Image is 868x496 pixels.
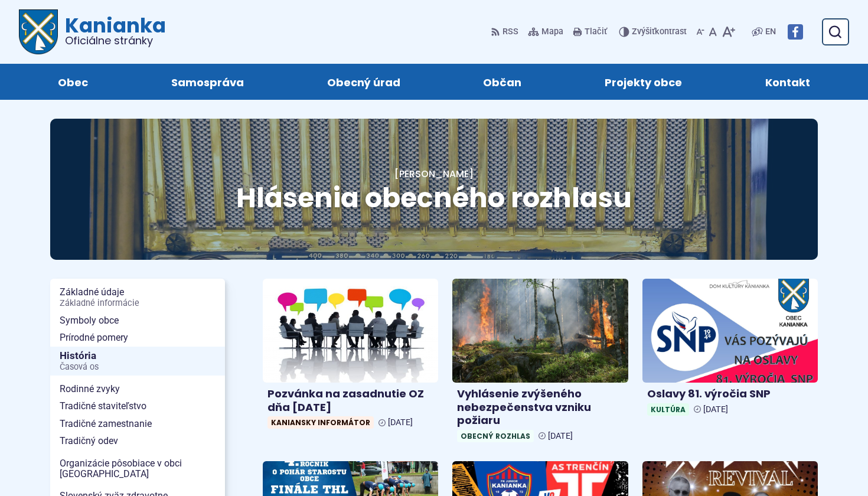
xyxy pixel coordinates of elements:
span: [DATE] [548,431,573,441]
a: [PERSON_NAME] [394,167,474,181]
span: EN [765,25,776,39]
a: Rodinné zvyky [50,380,225,398]
span: Časová os [60,363,216,372]
a: Pozvánka na zasadnutie OZ dňa [DATE] Kaniansky informátor [DATE] [263,279,438,433]
a: Oslavy 81. výročia SNP Kultúra [DATE] [642,279,818,420]
h4: Pozvánka na zasadnutie OZ dňa [DATE] [267,387,433,414]
button: Tlačiť [570,19,609,44]
span: História [60,347,216,376]
h4: Oslavy 81. výročia SNP [647,387,813,401]
span: Oficiálne stránky [65,35,166,46]
span: Hlásenia obecného rozhlasu [236,179,632,217]
span: Rodinné zvyky [60,380,216,398]
a: Základné údajeZákladné informácie [50,283,225,311]
a: Občan [453,64,552,100]
h4: Vyhlásenie zvýšeného nebezpečenstva vzniku požiaru [457,387,623,428]
a: Tradičný odev [50,432,225,450]
span: Organizácie pôsobiace v obci [GEOGRAPHIC_DATA] [60,455,216,482]
a: Obec [28,64,118,100]
span: [DATE] [388,417,413,428]
a: Projekty obce [575,64,712,100]
a: EN [763,25,778,39]
a: Kontakt [735,64,840,100]
span: Kanianka [58,15,166,46]
a: Samospráva [142,64,274,100]
span: Obec [58,64,88,100]
a: Logo Kanianka, prejsť na domovskú stránku. [19,9,166,54]
a: HistóriaČasová os [50,347,225,376]
a: Mapa [526,19,566,44]
span: Obecný rozhlas [457,430,534,442]
img: Prejsť na Facebook stránku [788,24,803,40]
a: Vyhlásenie zvýšeného nebezpečenstva vzniku požiaru Obecný rozhlas [DATE] [452,279,628,446]
span: Tradičné staviteľstvo [60,397,216,415]
span: Mapa [541,25,563,39]
span: kontrast [632,27,687,37]
span: Základné údaje [60,283,216,311]
span: Symboly obce [60,312,216,329]
span: Občan [483,64,521,100]
span: Kultúra [647,403,689,416]
span: Tradičné zamestnanie [60,415,216,433]
span: Tradičný odev [60,432,216,450]
span: Tlačiť [585,27,607,37]
span: Základné informácie [60,299,216,308]
a: Symboly obce [50,312,225,329]
img: Prejsť na domovskú stránku [19,9,58,54]
a: Tradičné staviteľstvo [50,397,225,415]
a: RSS [491,19,521,44]
span: Projekty obce [605,64,682,100]
span: Samospráva [171,64,244,100]
span: Zvýšiť [632,27,655,37]
span: Prírodné pomery [60,329,216,347]
span: RSS [502,25,518,39]
span: Kaniansky informátor [267,416,374,429]
button: Zvýšiťkontrast [619,19,689,44]
button: Zväčšiť veľkosť písma [719,19,738,44]
button: Zmenšiť veľkosť písma [694,19,707,44]
button: Nastaviť pôvodnú veľkosť písma [707,19,719,44]
span: [DATE] [703,404,728,415]
span: Kontakt [765,64,810,100]
a: Prírodné pomery [50,329,225,347]
a: Organizácie pôsobiace v obci [GEOGRAPHIC_DATA] [50,455,225,482]
a: Obecný úrad [297,64,430,100]
span: Obecný úrad [327,64,400,100]
a: Tradičné zamestnanie [50,415,225,433]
